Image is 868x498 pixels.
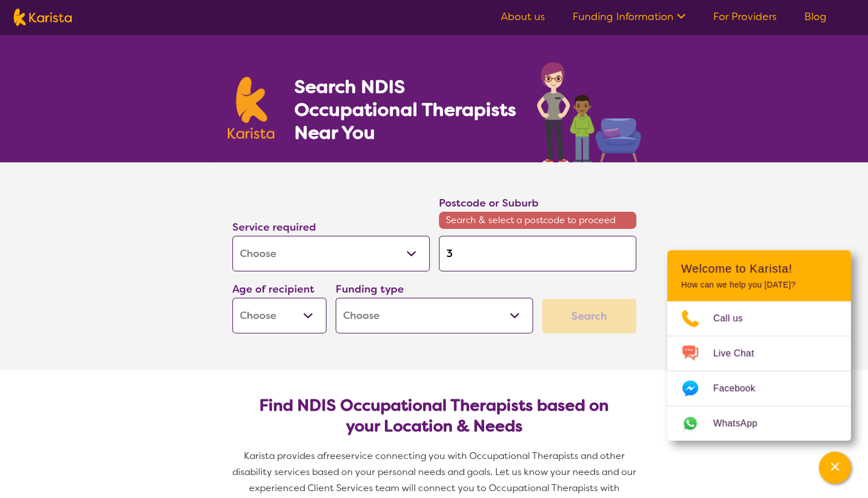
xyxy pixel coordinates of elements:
a: Web link opens in a new tab. [667,406,851,441]
input: Type [439,236,636,271]
span: Search & select a postcode to proceed [439,212,636,229]
button: Channel Menu [819,452,851,484]
img: Karista logo [14,9,72,26]
label: Funding type [336,282,404,296]
h2: Find NDIS Occupational Therapists based on your Location & Needs [242,395,627,437]
label: Postcode or Suburb [439,196,539,210]
label: Service required [232,220,316,234]
ul: Choose channel [667,301,851,441]
div: Channel Menu [667,250,851,441]
label: Age of recipient [232,282,314,296]
a: About us [501,10,545,24]
span: Call us [713,310,757,327]
span: Live Chat [713,345,768,362]
h1: Search NDIS Occupational Therapists Near You [294,75,517,144]
a: For Providers [713,10,777,24]
span: WhatsApp [713,415,771,432]
a: Blog [804,10,827,24]
span: Karista provides a [244,450,323,462]
img: occupational-therapy [537,62,641,162]
span: free [323,450,341,462]
p: How can we help you [DATE]? [681,280,837,290]
img: Karista logo [228,77,275,139]
span: Facebook [713,380,769,397]
h2: Welcome to Karista! [681,262,837,275]
a: Funding Information [573,10,686,24]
